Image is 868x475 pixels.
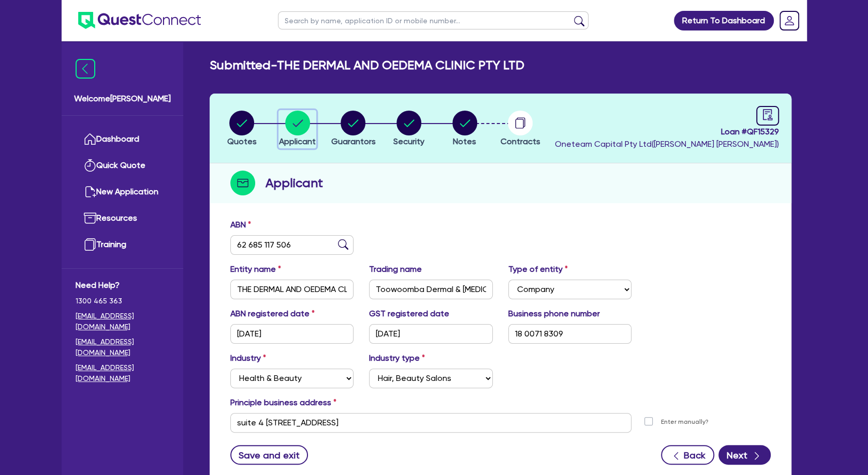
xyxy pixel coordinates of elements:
label: Industry [230,352,266,364]
button: Next [718,445,771,465]
span: Quotes [227,136,257,146]
a: New Application [76,179,169,205]
a: [EMAIL_ADDRESS][DOMAIN_NAME] [76,311,169,332]
label: GST registered date [369,308,449,320]
button: Guarantors [330,110,376,148]
a: [EMAIL_ADDRESS][DOMAIN_NAME] [76,362,169,384]
a: Quick Quote [76,152,169,179]
button: Save and exit [230,445,308,465]
button: Quotes [227,110,257,148]
img: new-application [84,186,96,198]
button: Security [393,110,425,148]
span: Guarantors [331,136,375,146]
button: Back [661,445,714,465]
a: Resources [76,205,169,232]
span: 1300 465 363 [76,296,169,307]
label: Principle business address [230,396,336,409]
a: [EMAIL_ADDRESS][DOMAIN_NAME] [76,336,169,358]
button: Contracts [500,110,541,148]
img: training [84,238,96,251]
a: Dashboard [76,126,169,152]
button: Notes [452,110,478,148]
a: Training [76,232,169,258]
img: quest-connect-logo-blue [78,12,201,29]
span: audit [762,109,773,120]
span: Loan # QF15329 [555,126,779,138]
span: Welcome [PERSON_NAME] [74,93,171,105]
label: Business phone number [508,308,600,320]
span: Need Help? [76,279,169,292]
img: step-icon [230,171,255,195]
h2: Applicant [266,174,323,192]
input: Search by name, application ID or mobile number... [278,11,589,29]
img: abn-lookup icon [338,239,348,250]
input: DD / MM / YYYY [230,324,354,344]
a: Return To Dashboard [674,11,774,30]
span: Security [393,136,424,146]
input: DD / MM / YYYY [369,324,493,344]
label: Industry type [369,352,425,364]
label: Enter manually? [661,417,709,427]
label: Trading name [369,263,422,275]
img: resources [84,212,96,224]
button: Applicant [278,110,316,148]
img: quick-quote [84,159,96,172]
span: Oneteam Capital Pty Ltd ( [PERSON_NAME] [PERSON_NAME] ) [555,139,779,149]
span: Contracts [501,136,540,146]
h2: Submitted - THE DERMAL AND OEDEMA CLINIC PTY LTD [210,58,524,73]
span: Applicant [279,136,316,146]
label: ABN [230,219,251,231]
a: audit [756,106,779,126]
a: Dropdown toggle [776,7,803,34]
span: Notes [453,136,476,146]
label: Entity name [230,263,281,275]
label: ABN registered date [230,308,315,320]
label: Type of entity [508,263,568,275]
img: icon-menu-close [76,59,95,79]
